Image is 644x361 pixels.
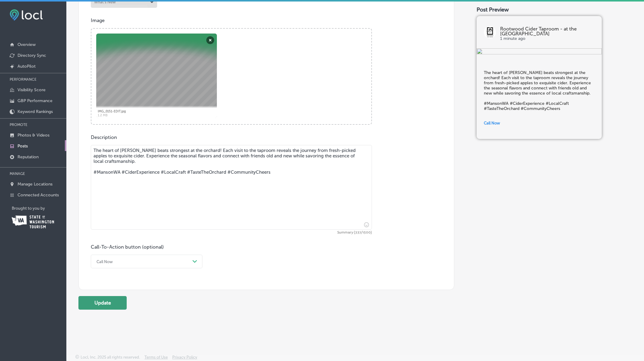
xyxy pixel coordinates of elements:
p: GBP Performance [17,98,52,103]
div: Post Preview [477,6,632,13]
p: Overview [17,42,36,47]
p: Locl, Inc. 2025 all rights reserved. [81,355,140,359]
p: Visibility Score [17,87,46,92]
label: Call-To-Action button (optional) [91,244,164,250]
button: Update [78,296,127,310]
span: Call Now [484,121,500,125]
div: Call Now [97,259,113,264]
a: Powered by PQINA [91,29,135,34]
p: AutoPilot [17,64,36,69]
p: Posts [17,143,28,149]
h5: The heart of [PERSON_NAME] beats strongest at the orchard! Each visit to the taproom reveals the ... [484,70,595,111]
p: Rootwood Cider Taproom - at the [GEOGRAPHIC_DATA] [500,27,594,36]
p: Brought to you by [12,206,66,211]
p: Reputation [17,154,39,160]
img: logo [484,26,496,38]
p: Photos & Videos [17,133,49,138]
img: Washington Tourism [12,215,54,228]
p: Keyword Rankings [17,109,53,114]
img: fda3e92497d09a02dc62c9cd864e3231.png [10,9,43,21]
label: Description [91,134,117,140]
img: 972656ce-21a0-4693-bc99-21a14f81692a [477,48,602,56]
span: Summary (337/1500) [91,231,372,234]
p: 1 minute ago [500,36,594,41]
p: Manage Locations [17,182,52,187]
p: Image [91,18,442,23]
span: Insert emoji [361,221,369,228]
p: Directory Sync [17,53,46,58]
textarea: The heart of [PERSON_NAME] beats strongest at the orchard! Each visit to the taproom reveals the ... [91,145,372,230]
p: Connected Accounts [17,192,59,198]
